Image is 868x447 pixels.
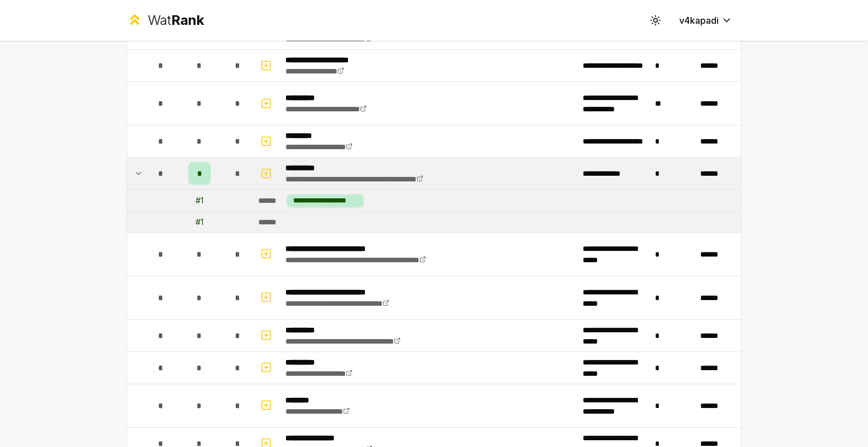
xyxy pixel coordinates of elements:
[679,14,719,27] span: v4kapadi
[196,216,203,228] div: # 1
[196,195,203,206] div: # 1
[127,11,204,29] a: WatRank
[670,10,741,31] button: v4kapadi
[171,12,204,28] span: Rank
[147,11,204,29] div: Wat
